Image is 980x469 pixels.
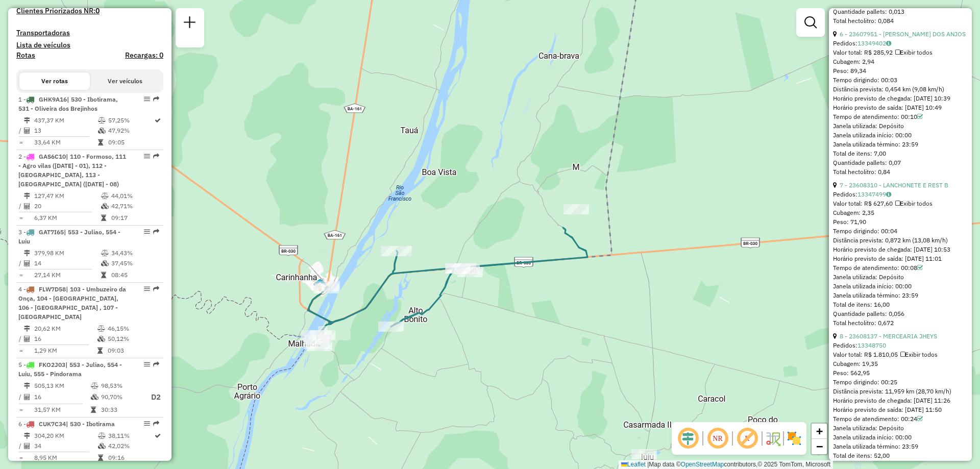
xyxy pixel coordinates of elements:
[34,258,101,268] td: 14
[833,236,968,245] div: Distância prevista: 0,872 km (13,08 km/h)
[917,264,923,271] a: Com service time
[90,72,160,90] button: Ver veículos
[153,286,159,292] em: Rota exportada
[917,415,923,423] a: Com service time
[900,351,938,358] span: Exibir todos
[39,285,66,293] span: FLW7D58
[833,209,874,216] span: Cubagem: 2,35
[101,203,109,209] i: % de utilização da cubagem
[24,250,30,256] i: Distância Total
[833,369,870,377] span: Peso: 562,95
[39,153,66,160] span: GAS6C10
[108,431,154,441] td: 38,11%
[34,441,97,451] td: 34
[833,112,968,121] div: Tempo de atendimento: 00:10
[24,128,30,134] i: Total de Atividades
[24,326,30,332] i: Distância Total
[18,391,23,404] td: /
[101,193,109,199] i: % de utilização do peso
[98,455,103,461] i: Tempo total em rota
[18,420,115,428] span: 6 -
[833,254,968,263] div: Horário previsto de saída: [DATE] 11:01
[24,394,30,400] i: Total de Atividades
[153,361,159,367] em: Rota exportada
[16,51,35,60] a: Rotas
[24,433,30,439] i: Distância Total
[816,440,823,453] span: −
[91,407,96,413] i: Tempo total em rota
[97,348,103,354] i: Tempo total em rota
[18,361,122,378] span: | 553 - Juliao, 554 - Luiu, 555 - Pindorama
[108,453,154,463] td: 09:16
[18,153,126,188] span: 2 -
[833,190,968,199] div: Pedidos:
[833,309,968,318] div: Quantidade pallets: 0,056
[833,442,968,451] div: Janela utilizada término: 23:59
[24,193,30,199] i: Distância Total
[144,286,150,292] em: Opções
[34,391,90,404] td: 16
[34,191,101,201] td: 127,47 KM
[833,158,968,167] div: Quantidade pallets: 0,07
[111,213,159,223] td: 09:17
[107,324,159,334] td: 46,15%
[18,228,120,245] span: | 553 - Juliao, 554 - Luiu
[18,95,118,112] span: | 530 - Ibotirama, 531 - Oliveira dos Brejinhos
[39,361,65,368] span: FKO2J03
[833,405,968,414] div: Horário previsto de saída: [DATE] 11:50
[108,115,154,126] td: 57,25%
[833,433,968,442] div: Janela utilizada início: 00:00
[153,229,159,235] em: Rota exportada
[101,391,141,404] td: 90,70%
[313,278,327,291] img: PA - Carinhanha
[108,137,154,147] td: 09:05
[16,29,163,37] h4: Transportadoras
[833,58,874,65] span: Cubagem: 2,94
[144,361,150,367] em: Opções
[24,336,30,342] i: Total de Atividades
[833,273,968,282] div: Janela utilizada: Depósito
[18,213,23,223] td: =
[98,139,103,145] i: Tempo total em rota
[833,7,968,16] div: Quantidade pallets: 0,013
[833,140,968,149] div: Janela utilizada término: 23:59
[895,48,933,56] span: Exibir todos
[812,424,827,439] a: Zoom in
[97,336,105,342] i: % de utilização da cubagem
[101,260,109,266] i: % de utilização da cubagem
[91,394,99,400] i: % de utilização da cubagem
[34,137,97,147] td: 33,64 KM
[800,12,821,33] a: Exibir filtros
[621,461,646,468] a: Leaflet
[144,96,150,102] em: Opções
[101,250,109,256] i: % de utilização do peso
[144,229,150,235] em: Opções
[34,324,97,334] td: 20,62 KM
[101,215,106,221] i: Tempo total em rota
[833,121,968,131] div: Janela utilizada: Depósito
[34,126,97,136] td: 13
[153,421,159,427] em: Rota exportada
[833,282,968,291] div: Janela utilizada início: 00:00
[24,117,30,124] i: Distância Total
[101,381,141,391] td: 98,53%
[681,461,724,468] a: OpenStreetMap
[833,67,866,75] span: Peso: 89,34
[34,248,101,258] td: 379,98 KM
[833,218,866,226] span: Peso: 71,90
[39,420,66,428] span: CUK7C34
[180,12,200,35] a: Nova sessão e pesquisa
[676,426,700,451] span: Ocultar deslocamento
[107,334,159,344] td: 50,12%
[833,94,968,103] div: Horário previsto de chegada: [DATE] 10:39
[765,430,781,447] img: Fluxo de ruas
[34,431,97,441] td: 304,20 KM
[91,383,99,389] i: % de utilização do peso
[833,48,968,57] div: Valor total: R$ 285,92
[833,263,968,273] div: Tempo de atendimento: 00:08
[153,96,159,102] em: Rota exportada
[66,420,115,428] span: | 530 - Ibotirama
[144,153,150,159] em: Opções
[18,95,118,112] span: 1 -
[18,441,23,451] td: /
